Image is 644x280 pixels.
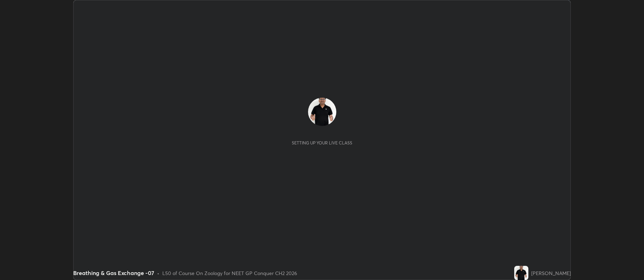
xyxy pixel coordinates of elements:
div: • [157,269,159,277]
img: 0f3390f70cd44b008778aac013c3f139.jpg [308,98,336,126]
img: 0f3390f70cd44b008778aac013c3f139.jpg [514,266,528,280]
div: [PERSON_NAME] [531,269,571,277]
div: Breathing & Gas Exchange -07 [73,269,154,277]
div: Setting up your live class [292,140,352,145]
div: L50 of Course On Zoology for NEET GP Conquer CH2 2026 [162,269,297,277]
